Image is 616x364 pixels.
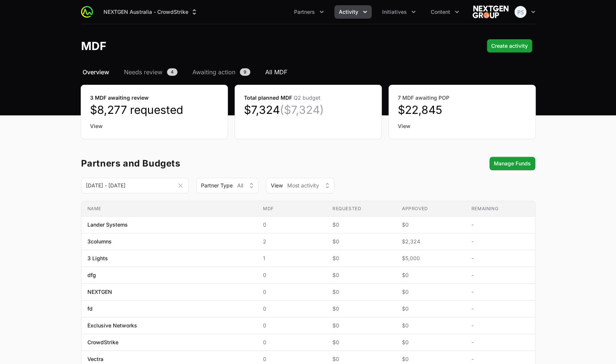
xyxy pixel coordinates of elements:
span: View [271,182,283,189]
span: $0 [332,221,390,228]
img: ActivitySource [81,6,93,18]
img: Peter Spillane [514,6,526,18]
span: $0 [332,355,390,363]
span: - [471,322,529,329]
span: $0 [332,255,390,262]
a: Overview [81,68,111,77]
a: Needs review4 [123,68,179,77]
span: - [471,238,529,245]
span: $0 [402,322,459,329]
span: 0 [263,271,321,279]
div: Activity menu [334,5,372,19]
span: 0 [263,322,321,329]
span: $5,000 [402,255,459,262]
span: NEXTGEN [87,288,112,296]
dd: $8,277 requested [90,103,219,116]
span: - [471,339,529,346]
button: Initiatives [378,5,420,19]
span: Lander Systems [87,221,128,228]
span: All [237,182,243,189]
th: MDF [257,201,326,217]
div: Date range picker [81,181,189,190]
div: Content menu [426,5,464,19]
span: 0 [263,355,321,363]
span: $0 [332,288,390,296]
a: View [398,122,526,130]
span: Vectra [87,355,103,363]
div: Primary actions [487,39,532,53]
span: Content [431,8,450,16]
dd: $22,845 [398,103,526,116]
button: Partners [290,5,328,19]
a: All MDF [264,68,289,77]
span: $0 [332,322,390,329]
span: $0 [402,221,459,228]
th: Remaining [465,201,535,217]
section: MDF overview filters [81,178,535,193]
span: $0 [332,305,390,312]
div: Partners menu [290,5,328,19]
th: Approved [396,201,465,217]
th: Name [81,201,257,217]
span: Partners [294,8,315,16]
span: - [471,305,529,312]
span: Create activity [491,41,528,50]
dt: Total planned MDF [244,94,372,102]
span: Overview [83,68,109,77]
span: - [471,355,529,363]
span: $0 [332,238,390,245]
button: Partner TypeAll [196,178,259,193]
span: All MDF [265,68,287,77]
input: DD MMM YYYY - DD MMM YYYY [81,178,189,193]
span: $0 [402,271,459,279]
span: dfg [87,271,96,279]
span: 0 [263,339,321,346]
span: Awaiting action [192,68,235,77]
span: - [471,221,529,228]
th: Requested [326,201,396,217]
span: fd [87,305,93,312]
span: - [471,288,529,296]
div: Initiatives menu [378,5,420,19]
button: NEXTGEN Australia - CrowdStrike [99,5,202,19]
span: ($7,324) [280,103,324,116]
span: CrowdStrike [87,339,118,346]
button: Create activity [487,39,532,53]
span: $2,324 [402,238,459,245]
span: 4 [167,68,177,76]
button: ViewMost activity [266,178,334,193]
div: Main navigation [93,5,464,19]
span: $0 [332,271,390,279]
h1: MDF [81,39,106,53]
span: Partner Type [201,182,233,189]
button: Activity [334,5,372,19]
span: Initiatives [382,8,407,16]
dt: 7 MDF awaiting POP [398,94,526,102]
span: $0 [402,339,459,346]
span: - [471,255,529,262]
button: Content [426,5,464,19]
span: Q2 budget [294,94,321,101]
span: 2 [263,238,321,245]
a: View [90,122,219,130]
span: Activity [339,8,358,16]
span: 3columns [87,238,112,245]
span: 0 [263,288,321,296]
div: Partner Type filter [196,178,259,193]
button: Manage Funds [489,157,535,170]
span: $0 [332,339,390,346]
span: Needs review [124,68,162,77]
dt: 3 MDF awaiting review [90,94,219,102]
span: 1 [263,255,321,262]
span: 0 [263,305,321,312]
span: 9 [240,68,250,76]
span: 3 Lights [87,255,108,262]
div: Supplier switch menu [99,5,202,19]
div: View Type filter [266,178,334,193]
span: 0 [263,221,321,228]
img: NEXTGEN Australia [473,4,508,19]
span: Most activity [287,182,319,189]
span: $0 [402,305,459,312]
nav: MDF navigation [81,68,535,77]
div: Secondary actions [489,157,535,170]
